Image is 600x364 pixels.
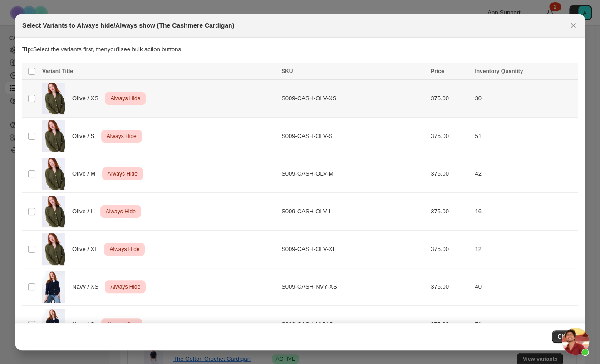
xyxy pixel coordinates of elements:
span: Always Hide [106,168,139,179]
span: Always Hide [105,131,138,142]
td: S009-CASH-OLV-XS [279,80,428,118]
td: 51 [472,117,578,155]
span: Always Hide [108,93,142,104]
td: 30 [472,80,578,118]
td: 375.00 [428,155,472,192]
button: Close [552,330,578,343]
td: 375.00 [428,268,472,305]
td: 375.00 [428,230,472,268]
td: 12 [472,230,578,268]
span: Olive / S [72,132,99,141]
span: Olive / M [72,169,100,178]
td: S009-CASH-OLV-M [279,155,428,192]
img: CashmereCardigan_OliveGreen_Agnes_19003_0dbd6939-0f5f-4a09-9769-9d99518a8bea.jpg [42,233,65,265]
td: S009-CASH-OLV-S [279,117,428,155]
td: 375.00 [428,305,472,343]
td: 71 [472,305,578,343]
td: S009-CASH-NVY-XS [279,268,428,305]
td: 375.00 [428,80,472,118]
img: CashmereCardigan_OliveGreen_Agnes_19003_0dbd6939-0f5f-4a09-9769-9d99518a8bea.jpg [42,196,65,227]
td: 375.00 [428,192,472,230]
td: 42 [472,155,578,192]
img: CashmereCardigan_Navy_Agnes_19820_b88f69d3-cbf0-4e1d-adfd-5e425faa07ae.jpg [42,309,65,340]
h2: Select Variants to Always hide/Always show (The Cashmere Cardigan) [22,21,234,30]
span: Olive / XS [72,94,103,103]
span: Always Hide [108,244,141,255]
img: CashmereCardigan_OliveGreen_Agnes_19003_0dbd6939-0f5f-4a09-9769-9d99518a8bea.jpg [42,120,65,152]
td: S009-CASH-OLV-XL [279,230,428,268]
span: Inventory Quantity [475,68,523,74]
span: Always Hide [108,281,142,292]
td: S009-CASH-NVY-S [279,305,428,343]
td: 40 [472,268,578,305]
button: Close [567,19,580,32]
span: Close [557,333,572,340]
span: Variant Title [42,68,73,74]
span: Olive / XL [72,245,103,254]
span: Navy / S [72,320,99,329]
span: Olive / L [72,207,98,216]
span: SKU [281,68,293,74]
img: CashmereCardigan_OliveGreen_Agnes_19003_0dbd6939-0f5f-4a09-9769-9d99518a8bea.jpg [42,158,65,190]
span: Always Hide [104,206,138,217]
div: Open chat [562,328,589,355]
td: S009-CASH-OLV-L [279,192,428,230]
td: 16 [472,192,578,230]
img: CashmereCardigan_OliveGreen_Agnes_19003_0dbd6939-0f5f-4a09-9769-9d99518a8bea.jpg [42,83,65,114]
span: Navy / XS [72,282,103,291]
img: CashmereCardigan_Navy_Agnes_19820_b88f69d3-cbf0-4e1d-adfd-5e425faa07ae.jpg [42,271,65,303]
span: Price [431,68,444,74]
p: Select the variants first, then you'll see bulk action buttons [22,45,578,54]
td: 375.00 [428,117,472,155]
span: Always Hide [105,319,138,330]
strong: Tip: [22,46,33,53]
